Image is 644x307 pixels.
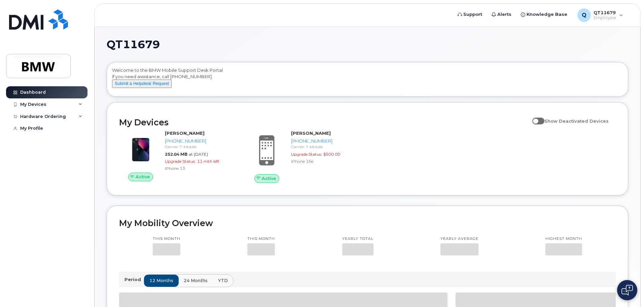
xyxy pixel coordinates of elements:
span: 24 months [184,277,208,284]
div: iPhone 13 [165,165,235,171]
span: Active [262,175,276,182]
p: Highest month [545,236,582,242]
span: Active [136,174,150,180]
a: Submit a Helpdesk Request [112,81,172,86]
span: 252.04 MB [165,152,187,157]
span: Upgrade Status: [165,159,196,164]
a: Active[PERSON_NAME][PHONE_NUMBER]Carrier: T-MobileUpgrade Status:$500.00iPhone 16e [245,130,363,183]
img: Open chat [621,285,633,296]
div: Welcome to the BMW Mobile Support Desk Portal If you need assistance, call [PHONE_NUMBER]. [112,67,623,94]
span: Upgrade Status: [291,152,322,157]
div: [PHONE_NUMBER] [291,138,361,144]
input: Show Deactivated Devices [532,115,538,120]
span: YTD [218,277,228,284]
p: This month [247,236,275,242]
div: iPhone 16e [291,158,361,164]
div: [PHONE_NUMBER] [165,138,235,144]
span: $500.00 [323,152,340,157]
div: Carrier: T-Mobile [165,144,235,150]
span: at [DATE] [189,152,208,157]
p: Yearly total [342,236,373,242]
strong: [PERSON_NAME] [165,130,205,136]
img: image20231002-3703462-1ig824h.jpeg [124,133,157,166]
span: QT11679 [107,39,160,50]
h2: My Devices [119,117,529,127]
strong: [PERSON_NAME] [291,130,331,136]
span: 11 mth left [197,159,219,164]
span: Show Deactivated Devices [544,118,609,124]
h2: My Mobility Overview [119,218,616,228]
p: Period [124,276,144,283]
div: Carrier: T-Mobile [291,144,361,150]
p: This month [153,236,180,242]
button: Submit a Helpdesk Request [112,80,172,88]
p: Yearly average [440,236,478,242]
a: Active[PERSON_NAME][PHONE_NUMBER]Carrier: T-Mobile252.04 MBat [DATE]Upgrade Status:11 mth leftiPh... [119,130,237,181]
